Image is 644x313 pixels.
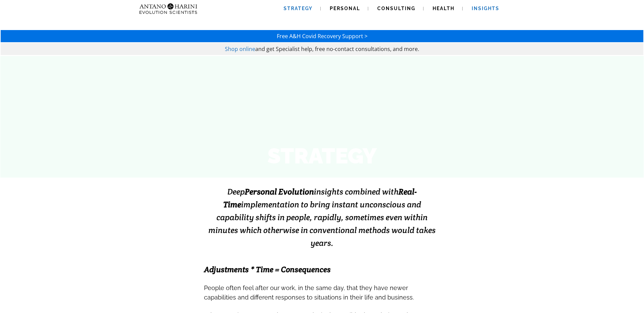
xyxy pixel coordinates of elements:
[255,45,419,53] span: and get Specialist help, free no-contact consultations, and more.
[277,32,368,40] a: Free A&H Covid Recovery Support >
[267,143,377,168] strong: STRATEGY
[377,6,415,11] span: Consulting
[330,6,360,11] span: Personal
[245,186,314,197] strong: Personal Evolution
[472,6,499,11] span: Insights
[284,6,313,11] span: Strategy
[204,284,414,301] span: People often feel after our work, in the same day, that they have newer capabilities and differen...
[225,45,255,53] a: Shop online
[204,264,331,275] span: Adjustments * Time = Consequences
[433,6,455,11] span: Health
[208,186,436,248] span: Deep insights combined with implementation to bring instant unconscious and capability shifts in ...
